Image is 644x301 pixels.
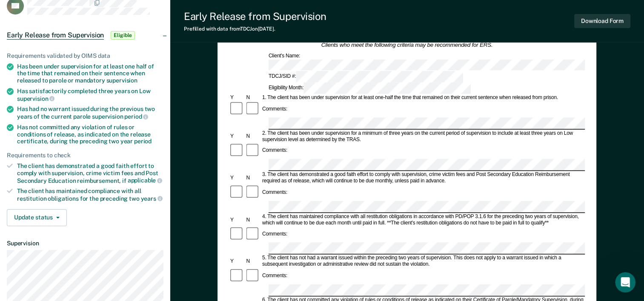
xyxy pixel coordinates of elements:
[128,177,162,184] span: applicable
[229,217,245,223] div: Y
[261,231,289,238] div: Comments:
[245,175,261,181] div: N
[261,95,585,101] div: 1. The client has been under supervision for at least one-half the time that remained on their cu...
[261,273,289,279] div: Comments:
[261,255,585,268] div: 5. The client has not had a warrant issued within the preceding two years of supervision. This do...
[267,82,472,94] div: Eligibility Month:
[574,14,630,28] button: Download Form
[7,209,67,226] button: Update status
[261,148,289,154] div: Comments:
[261,189,289,196] div: Comments:
[267,71,464,83] div: TDCJ/SID #:
[17,124,163,145] div: Has not committed any violation of rules or conditions of release, as indicated on the release ce...
[106,77,137,84] span: supervision
[7,240,163,247] dt: Supervision
[17,88,163,102] div: Has satisfactorily completed three years on Low
[229,175,245,181] div: Y
[245,217,261,223] div: N
[17,63,163,84] div: Has been under supervision for at least one half of the time that remained on their sentence when...
[229,258,245,265] div: Y
[261,172,585,185] div: 3. The client has demonstrated a good faith effort to comply with supervision, crime victim fees ...
[141,195,163,202] span: years
[245,258,261,265] div: N
[321,42,493,48] em: Clients who meet the following criteria may be recommended for ERS.
[615,272,635,292] iframe: Intercom live chat
[261,213,585,226] div: 4. The client has maintained compliance with all restitution obligations in accordance with PD/PO...
[184,26,326,32] div: Prefilled with data from TDCJ on [DATE] .
[229,95,245,101] div: Y
[184,10,326,23] div: Early Release from Supervision
[7,152,163,159] div: Requirements to check
[124,113,148,120] span: period
[17,95,54,102] span: supervision
[7,31,104,40] span: Early Release from Supervision
[17,105,163,120] div: Has had no warrant issued during the previous two years of the current parole supervision
[245,133,261,139] div: N
[7,52,163,60] div: Requirements validated by OIMS data
[245,95,261,101] div: N
[134,138,152,145] span: period
[111,31,135,40] span: Eligible
[229,133,245,139] div: Y
[17,162,163,184] div: The client has demonstrated a good faith effort to comply with supervision, crime victim fees and...
[261,130,585,143] div: 2. The client has been under supervision for a minimum of three years on the current period of su...
[17,187,163,202] div: The client has maintained compliance with all restitution obligations for the preceding two
[261,106,289,112] div: Comments:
